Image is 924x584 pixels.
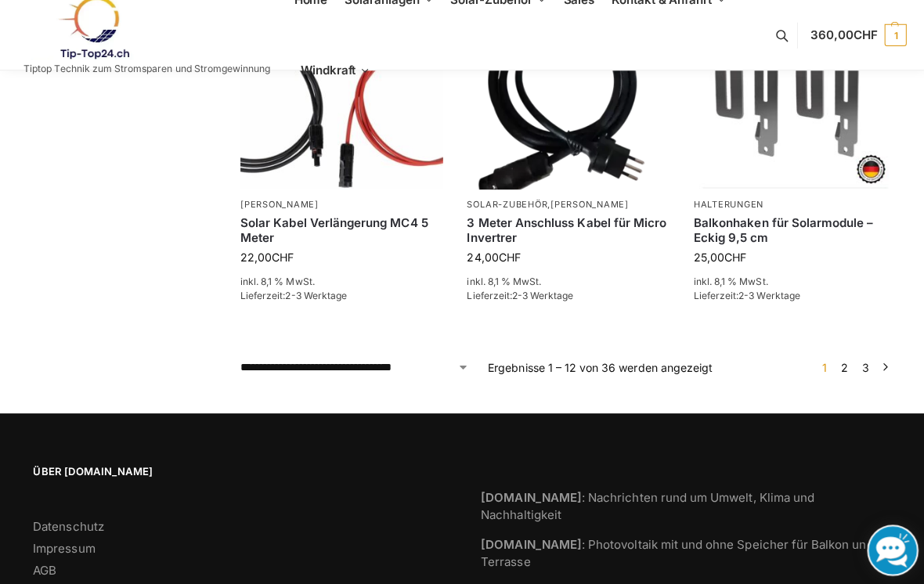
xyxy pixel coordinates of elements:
[495,249,517,262] span: CHF
[33,559,56,574] a: AGB
[478,487,809,520] a: [DOMAIN_NAME]: Nachrichten rund um Umwelt, Klima und Nachhaltigkeit
[464,198,665,210] p: ,
[734,288,795,300] span: 2-3 Werktage
[33,538,95,553] a: Impressum
[813,359,825,372] span: Seite 1
[485,357,708,373] p: Ergebnisse 1 – 12 von 36 werden angezeigt
[805,12,901,59] a: 360,00CHF 1
[807,357,891,373] nav: Produkt-Seitennummerierung
[689,38,890,189] img: Balkonhaken eckig
[239,273,440,287] p: inkl. 8,1 % MwSt.
[239,198,316,209] a: [PERSON_NAME]
[478,534,578,549] strong: [DOMAIN_NAME]
[720,249,742,262] span: CHF
[874,357,886,373] a: →
[508,288,569,300] span: 2-3 Werktage
[464,38,665,189] img: Anschlusskabel-3meter
[547,198,624,209] a: [PERSON_NAME]
[689,249,742,262] bdi: 25,00
[832,359,846,372] a: Seite 2
[805,27,872,42] span: 360,00
[464,288,569,300] span: Lieferzeit:
[239,288,345,300] span: Lieferzeit:
[689,288,795,300] span: Lieferzeit:
[847,27,872,42] span: CHF
[689,214,890,244] a: Balkonhaken für Solarmodule – Eckig 9,5 cm
[33,516,103,531] a: Datenschutz
[239,249,292,262] bdi: 22,00
[23,64,269,74] p: Tiptop Technik zum Stromsparen und Stromgewinnung
[33,461,446,477] span: Über [DOMAIN_NAME]
[478,487,578,502] strong: [DOMAIN_NAME]
[478,534,868,567] a: [DOMAIN_NAME]: Photovoltaik mit und ohne Speicher für Balkon und Terrasse
[464,273,665,287] p: inkl. 8,1 % MwSt.
[292,35,374,106] a: Windkraft
[283,288,345,300] span: 2-3 Werktage
[689,273,890,287] p: inkl. 8,1 % MwSt.
[239,214,440,244] a: Solar Kabel Verlängerung MC4 5 Meter
[298,63,353,78] span: Windkraft
[270,249,292,262] span: CHF
[879,24,901,46] span: 1
[239,38,440,189] img: Solar-Verlängerungskabel, MC4
[239,357,466,373] select: Shop-Reihenfolge
[464,198,543,209] a: Solar-Zubehör
[853,359,868,372] a: Seite 3
[689,198,759,209] a: Halterungen
[464,249,517,262] bdi: 24,00
[464,214,665,244] a: 3 Meter Anschluss Kabel für Micro Invertrer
